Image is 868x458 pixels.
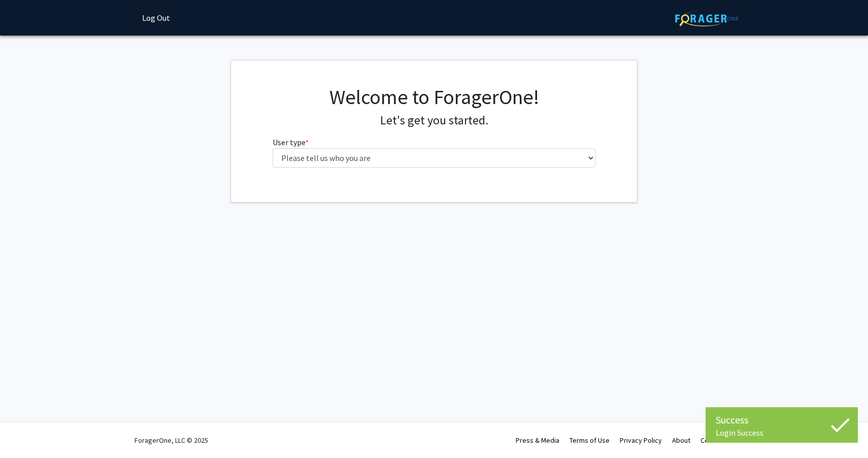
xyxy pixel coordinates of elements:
[716,428,848,438] div: Login Success
[570,436,610,445] a: Terms of Use
[672,436,690,445] a: About
[716,412,848,428] div: Success
[273,136,309,148] label: User type
[135,422,208,458] div: ForagerOne, LLC © 2025
[273,85,596,109] h1: Welcome to ForagerOne!
[700,436,733,445] a: Contact Us
[516,436,559,445] a: Press & Media
[620,436,662,445] a: Privacy Policy
[273,113,596,128] h4: Let's get you started.
[675,11,739,26] img: ForagerOne Logo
